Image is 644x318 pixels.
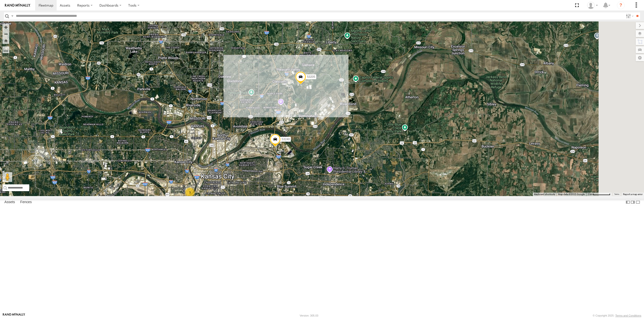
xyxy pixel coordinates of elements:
div: Miky Transport [585,2,600,9]
span: Map data ©2025 Google [558,193,585,196]
i: ? [617,1,625,9]
button: Drag Pegman onto the map to open Street View [2,172,12,182]
label: Dock Summary Table to the Right [630,199,635,206]
label: Assets [2,199,17,206]
label: Search Query [10,12,14,20]
div: © Copyright 2025 - [593,314,641,317]
label: Hide Summary Table [635,199,640,206]
label: Dock Summary Table to the Left [625,199,630,206]
span: 53240 [282,138,290,141]
button: Zoom in [2,24,9,30]
a: Visit our Website [3,313,25,318]
label: Fences [18,199,34,206]
a: Terms and Conditions [615,314,641,317]
img: rand-logo.svg [5,4,30,7]
button: Zoom out [2,30,9,37]
div: 3 [185,188,195,197]
label: Search Filter Options [624,12,634,20]
button: Keyboard shortcuts [534,193,555,196]
a: Report a map error [623,193,643,196]
label: Measure [2,46,9,53]
button: Map Scale: 2 km per 67 pixels [586,193,612,196]
label: Map Settings [636,54,644,61]
a: Terms [614,193,619,195]
span: 2 km [588,193,593,196]
span: 53205 [307,75,315,79]
div: Version: 305.03 [300,314,318,317]
button: Zoom Home [2,37,9,44]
